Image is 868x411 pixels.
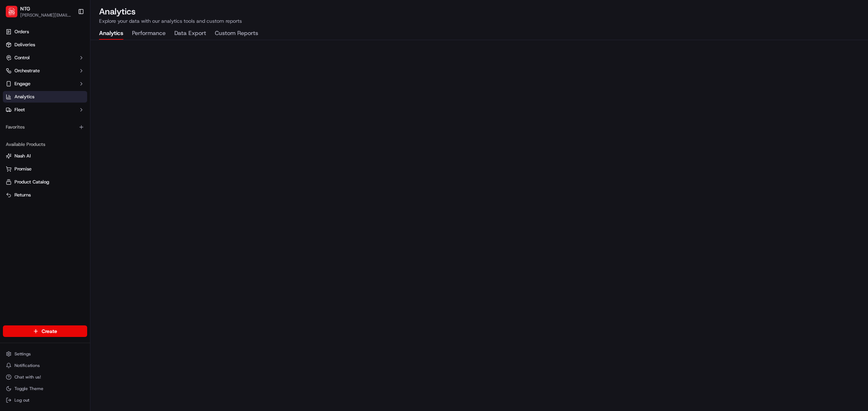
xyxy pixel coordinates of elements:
[3,349,87,359] button: Settings
[68,161,116,169] span: API Documentation
[14,107,25,113] span: Fleet
[3,78,87,90] button: Engage
[61,162,67,168] div: 💻
[99,27,123,40] button: Analytics
[20,5,30,12] button: NTG
[3,384,87,394] button: Toggle Theme
[123,71,132,80] button: Start new chat
[14,94,34,100] span: Analytics
[6,166,84,172] a: Promise
[22,131,59,137] span: [PERSON_NAME]
[4,159,58,172] a: 📗Knowledge Base
[7,162,13,168] div: 📗
[14,374,41,380] span: Chat with us!
[58,159,119,172] a: 💻API Documentation
[3,189,87,201] button: Returns
[3,26,87,38] a: Orders
[3,3,75,20] button: NTGNTG[PERSON_NAME][EMAIL_ADDRESS][PERSON_NAME][DOMAIN_NAME]
[6,153,84,159] a: Nash AI
[14,29,29,35] span: Orders
[14,179,49,185] span: Product Catalog
[3,395,87,405] button: Log out
[3,360,87,371] button: Notifications
[14,351,31,357] span: Settings
[3,325,87,337] button: Create
[6,6,17,17] img: NTG
[60,112,63,118] span: •
[3,150,87,162] button: Nash AI
[14,153,31,159] span: Nash AI
[60,131,63,137] span: •
[42,328,57,335] span: Create
[132,27,166,40] button: Performance
[64,131,79,137] span: [DATE]
[3,372,87,382] button: Chat with us!
[14,68,40,74] span: Orchestrate
[14,132,20,138] img: 1736555255976-a54dd68f-1ca7-489b-9aae-adbdc363a1c4
[64,112,79,118] span: [DATE]
[7,94,48,100] div: Past conversations
[3,163,87,175] button: Promise
[14,386,43,391] span: Toggle Theme
[51,179,88,185] a: Powered byPylon
[7,105,19,117] img: Jeff Sasse
[14,42,35,48] span: Deliveries
[6,179,84,185] a: Product Catalog
[174,27,206,40] button: Data Export
[90,40,868,411] iframe: Analytics
[14,192,31,198] span: Returns
[3,91,87,103] a: Analytics
[99,17,859,25] p: Explore your data with our analytics tools and custom reports
[14,363,40,368] span: Notifications
[14,397,29,403] span: Log out
[14,112,20,118] img: 1736555255976-a54dd68f-1ca7-489b-9aae-adbdc363a1c4
[3,39,87,51] a: Deliveries
[20,12,72,18] button: [PERSON_NAME][EMAIL_ADDRESS][PERSON_NAME][DOMAIN_NAME]
[3,65,87,77] button: Orchestrate
[3,121,87,133] div: Favorites
[14,166,31,172] span: Promise
[215,27,258,40] button: Custom Reports
[7,125,19,136] img: Charles Folsom
[3,139,87,150] div: Available Products
[6,192,84,198] a: Returns
[14,55,30,61] span: Control
[3,52,87,64] button: Control
[99,6,859,17] h2: Analytics
[3,104,87,116] button: Fleet
[14,161,55,169] span: Knowledge Base
[3,176,87,188] button: Product Catalog
[14,81,30,87] span: Engage
[22,112,59,118] span: [PERSON_NAME]
[72,179,88,185] span: Pylon
[112,92,132,101] button: See all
